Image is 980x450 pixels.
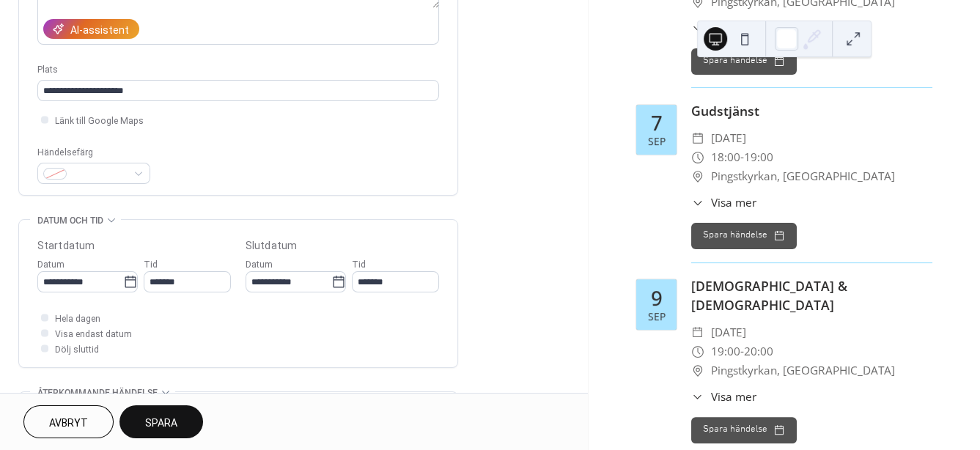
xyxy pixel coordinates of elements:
[691,388,756,405] button: ​Visa mer
[711,20,756,37] span: Visa mer
[711,323,746,342] span: [DATE]
[651,288,663,309] div: 9
[691,361,704,380] div: ​
[740,148,744,167] span: -
[691,194,756,211] button: ​Visa mer
[648,311,666,322] div: sep
[37,257,65,273] span: Datum
[744,148,773,167] span: 19:00
[711,388,756,405] span: Visa mer
[691,276,932,315] div: [DEMOGRAPHIC_DATA] & [DEMOGRAPHIC_DATA]
[691,167,704,186] div: ​
[43,19,139,39] button: AI-assistent
[651,113,663,133] div: 7
[711,148,740,167] span: 18:00
[691,417,797,443] button: Spara händelse
[23,405,114,438] button: Avbryt
[691,223,797,249] button: Spara händelse
[691,388,704,405] div: ​
[711,167,895,186] span: Pingstkyrkan, [GEOGRAPHIC_DATA]
[37,62,436,78] div: Plats
[691,148,704,167] div: ​
[37,213,103,229] span: Datum och tid
[691,129,704,148] div: ​
[55,342,99,358] span: Dölj sluttid
[711,194,756,211] span: Visa mer
[37,238,95,254] div: Startdatum
[648,136,666,147] div: sep
[55,311,100,327] span: Hela dagen
[49,416,88,431] span: Avbryt
[246,257,273,273] span: Datum
[246,238,297,254] div: Slutdatum
[691,101,932,120] div: Gudstjänst
[119,405,203,438] button: Spara
[55,114,144,129] span: Länk till Google Maps
[744,342,773,361] span: 20:00
[691,194,704,211] div: ​
[55,327,132,342] span: Visa endast datum
[691,48,797,75] button: Spara händelse
[37,386,158,401] span: Återkommande händelse
[691,20,704,37] div: ​
[37,145,147,161] div: Händelsefärg
[711,342,740,361] span: 19:00
[352,257,366,273] span: Tid
[691,323,704,342] div: ​
[711,361,895,380] span: Pingstkyrkan, [GEOGRAPHIC_DATA]
[70,23,129,38] div: AI-assistent
[740,342,744,361] span: -
[691,342,704,361] div: ​
[711,129,746,148] span: [DATE]
[145,416,177,431] span: Spara
[144,257,158,273] span: Tid
[691,20,756,37] button: ​Visa mer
